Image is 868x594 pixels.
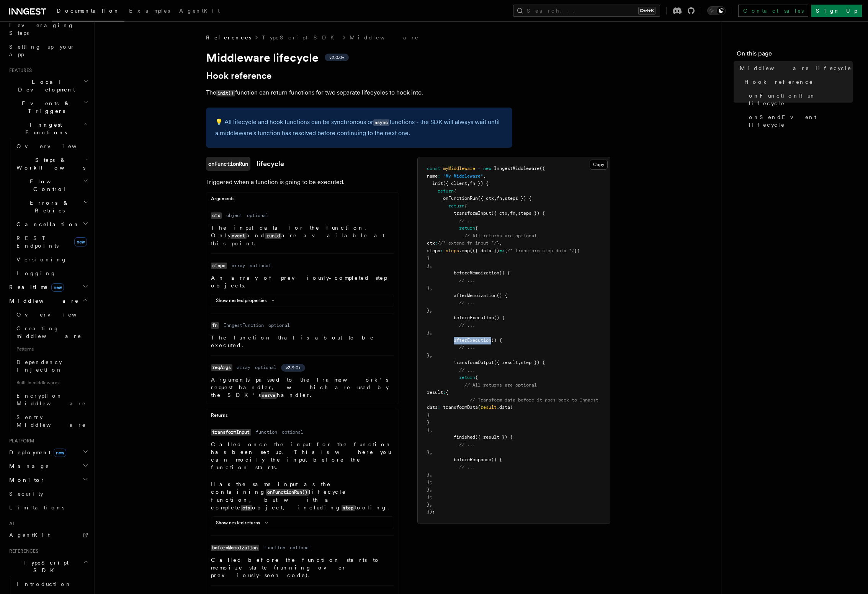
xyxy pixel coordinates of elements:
span: ({ ctx [491,211,507,216]
code: beforeMemoization [211,545,259,551]
button: TypeScript SDK [6,556,90,577]
span: beforeExecution [454,315,494,320]
span: , [467,181,470,186]
span: new [51,283,64,292]
code: transformInput [211,429,251,436]
span: // ... [459,345,475,350]
span: init [432,181,443,186]
span: AI [6,521,14,527]
span: result [481,405,497,410]
button: Show nested properties [216,297,278,304]
button: Monitor [6,473,90,487]
span: , [430,427,432,432]
span: , [430,263,432,268]
span: : [440,248,443,253]
span: , [430,330,432,335]
dd: function [256,429,277,435]
span: , [430,352,432,358]
span: ({ result }) { [475,434,513,440]
code: reqArgs [211,364,232,371]
span: Security [9,491,43,497]
span: Platform [6,438,34,444]
span: } [427,419,430,425]
a: Logging [13,266,90,280]
span: References [206,34,251,41]
span: fn [497,196,502,201]
div: Returns [206,412,399,422]
span: , [430,472,432,477]
p: Called once the input for the function has been set up. This is where you can modify the input be... [211,441,394,471]
p: Triggered when a function is going to be executed. [206,177,399,188]
span: .data) [497,405,513,410]
button: Steps & Workflows [13,153,90,175]
a: Sign Up [811,5,862,17]
dd: InngestFunction [224,322,264,328]
span: Deployment [6,449,66,456]
button: Cancellation [13,217,90,231]
span: }; [427,479,432,485]
span: /* transform step data */ [507,248,574,253]
a: Security [6,487,90,501]
span: // Transform data before it goes back to Inngest [470,397,598,403]
a: REST Endpointsnew [13,231,90,253]
span: ({ [539,166,545,171]
a: onFunctionRunlifecycle [206,157,284,171]
span: Examples [129,8,170,14]
a: Hook reference [741,75,853,89]
span: v2.0.0+ [329,54,344,60]
span: , [430,502,432,507]
span: // ... [459,367,475,373]
span: // ... [459,300,475,305]
span: () { [491,457,502,462]
span: steps [446,248,459,253]
span: () { [499,270,510,276]
span: AgentKit [9,532,50,538]
span: References [6,548,38,554]
span: // ... [459,218,475,224]
span: : [438,405,440,410]
span: Features [6,67,32,73]
span: Inngest Functions [6,121,83,136]
code: async [373,119,389,126]
a: Versioning [13,253,90,266]
span: Steps & Workflows [13,156,85,171]
span: , [430,285,432,290]
p: Arguments passed to the framework's request handler, which are used by the SDK's handler. [211,376,394,399]
span: step }) { [521,360,545,365]
code: runId [265,233,281,239]
a: AgentKit [175,2,224,21]
span: InngestMiddleware [494,166,539,171]
code: serve [261,392,277,399]
span: // All returns are optional [464,382,537,388]
span: // ... [459,442,475,447]
span: { [475,375,478,380]
code: steps [211,263,227,269]
span: /* extend fn input */ [440,240,497,246]
span: Built-in middlewares [13,377,90,389]
code: onFunctionRun [206,157,250,171]
button: Events & Triggers [6,96,90,118]
span: new [54,449,66,457]
a: Leveraging Steps [6,18,90,40]
span: , [430,449,432,455]
span: steps }) { [505,196,531,201]
span: , [518,360,521,365]
span: Cancellation [13,220,80,228]
p: 💡 All lifecycle and hook functions can be synchronous or functions - the SDK will always wait unt... [215,117,503,139]
span: Documentation [57,8,120,14]
span: return [459,375,475,380]
span: Errors & Retries [13,199,83,214]
p: Has the same input as the containing lifecycle function, but with a complete object, including to... [211,480,394,512]
span: // ... [459,278,475,283]
p: The input data for the function. Only and are available at this point. [211,224,394,247]
button: Realtimenew [6,280,90,294]
span: Hook reference [744,78,813,86]
span: transformInput [454,211,491,216]
span: : [438,173,440,179]
span: "My Middleware" [443,173,483,179]
span: , [483,173,486,179]
span: } [427,502,430,507]
a: Overview [13,308,90,321]
dd: optional [250,263,271,269]
span: Middleware [6,297,79,305]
